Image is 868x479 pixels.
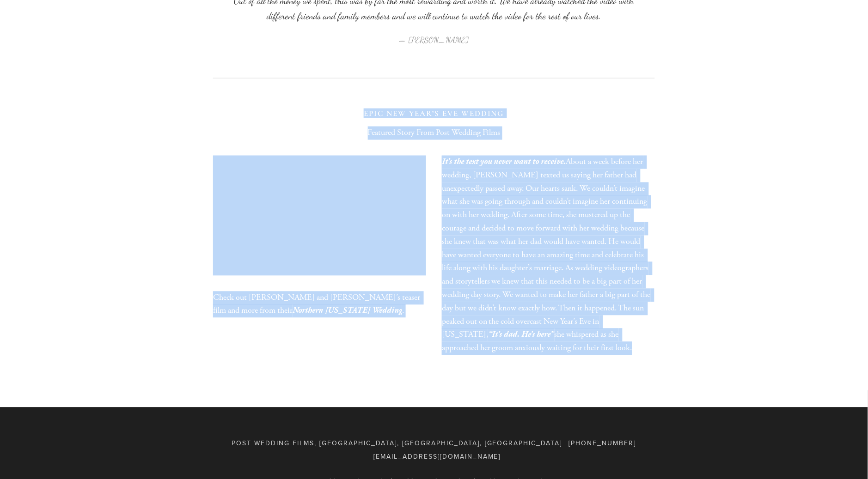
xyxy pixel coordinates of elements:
[213,127,655,140] p: Featured Story From Post Wedding Films
[232,439,562,448] span: Post Wedding Films, [GEOGRAPHIC_DATA], [GEOGRAPHIC_DATA], [GEOGRAPHIC_DATA]
[213,156,426,276] iframe: Bride’s Father Passed Away 1 Week Before Her Wedding | Emotional Wedding Video
[442,156,655,355] p: About a week before her wedding, [PERSON_NAME] texted us saying her father had unexpectedly passe...
[373,452,501,461] a: [EMAIL_ADDRESS][DOMAIN_NAME]
[569,439,636,448] span: [PHONE_NUMBER]
[488,330,555,340] em: “It’s dad. He’s here”
[293,305,402,316] a: Northern [US_STATE] Wedding
[213,109,655,118] h3: Epic New Year’s Eve Wedding
[442,157,566,167] em: It’s the text you never want to receive.
[213,291,426,318] p: Check out [PERSON_NAME] and [PERSON_NAME]’s teaser film and more from their .
[293,306,402,315] em: Northern [US_STATE] Wedding
[228,24,640,48] figcaption: — [PERSON_NAME]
